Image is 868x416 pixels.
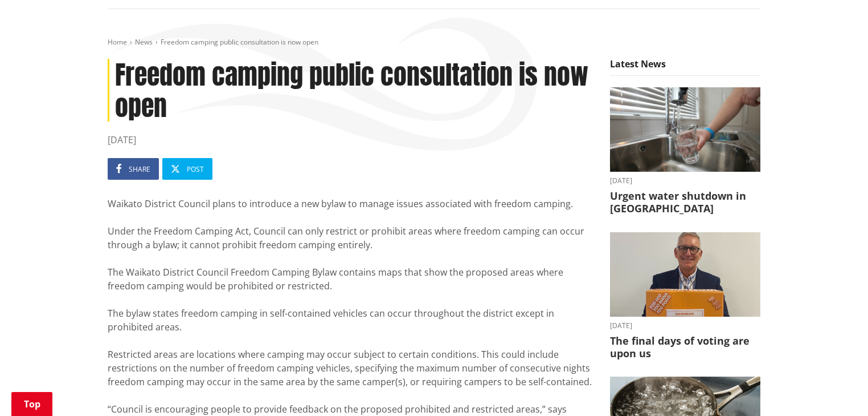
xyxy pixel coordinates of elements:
[11,392,52,416] a: Top
[610,232,760,360] a: [DATE] The final days of voting are upon us
[108,158,159,180] a: Share
[108,59,593,122] h1: Freedom camping public consultation is now open
[108,38,760,47] nav: breadcrumb
[108,37,127,47] a: Home
[161,37,318,47] span: Freedom camping public consultation is now open
[610,335,760,360] h3: The final days of voting are upon us
[129,164,150,174] span: Share
[610,59,760,76] h5: Latest News
[816,368,857,409] iframe: Messenger Launcher
[610,177,760,184] time: [DATE]
[610,87,760,215] a: [DATE] Urgent water shutdown in [GEOGRAPHIC_DATA]
[610,232,760,317] img: Craig Hobbs editorial elections
[610,190,760,215] h3: Urgent water shutdown in [GEOGRAPHIC_DATA]
[187,164,204,174] span: Post
[610,322,760,329] time: [DATE]
[162,158,212,180] a: Post
[610,87,760,172] img: water image
[108,133,593,147] time: [DATE]
[135,37,153,47] a: News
